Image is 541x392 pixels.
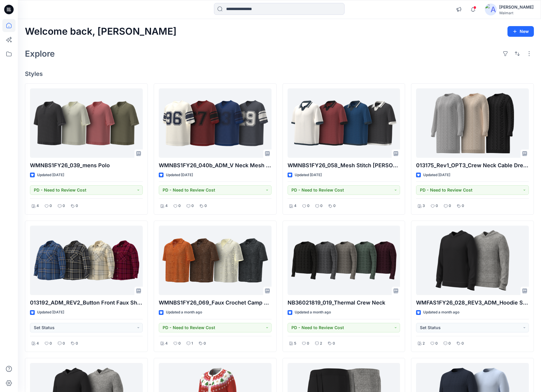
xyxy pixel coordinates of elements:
p: 0 [307,203,310,209]
p: 2 [423,340,425,347]
p: 0 [76,203,78,209]
p: 4 [37,203,39,209]
p: Updated [DATE] [37,172,64,178]
a: WMFAS1FY26_028_REV3_ADM_Hoodie Sweater [416,226,529,295]
p: 1 [191,340,193,347]
p: 0 [461,340,464,347]
a: NB36021819_019_Thermal Crew Neck [288,226,400,295]
p: Updated a month ago [166,309,202,315]
p: 0 [307,340,309,347]
p: 0 [449,203,451,209]
a: WMNBS1FY26_039_mens Polo [30,88,143,158]
p: 4 [165,203,168,209]
p: 4 [294,203,296,209]
p: WMNBS1FY26_069_Faux Crochet Camp Collar [159,299,272,307]
p: WMNBS1FY26_058_Mesh Stitch [PERSON_NAME] Sweater [288,161,400,170]
p: WMNBS1FY26_039_mens Polo [30,161,143,170]
p: 0 [333,203,336,209]
p: Updated a month ago [423,309,459,315]
img: avatar [485,4,497,15]
p: 0 [448,340,451,347]
p: 013175_Rev1_OPT3_Crew Neck Cable Dress [416,161,529,170]
a: 013175_Rev1_OPT3_Crew Neck Cable Dress [416,88,529,158]
p: 4 [165,340,168,347]
p: 0 [204,203,207,209]
a: 013192_ADM_REV2_Button Front Faux Shearling Shacket(2) [30,226,143,295]
h4: Styles [25,70,534,77]
h2: Welcome back, [PERSON_NAME] [25,26,177,37]
p: Updated [DATE] [423,172,450,178]
p: 0 [178,340,181,347]
p: NB36021819_019_Thermal Crew Neck [288,299,400,307]
p: 0 [320,203,323,209]
p: Updated a month ago [295,309,331,315]
p: WMFAS1FY26_028_REV3_ADM_Hoodie Sweater [416,299,529,307]
a: WMNBS1FY26_040b_ADM_V Neck Mesh Boxy Tee [159,88,272,158]
p: 5 [294,340,296,347]
p: Updated [DATE] [166,172,193,178]
p: 0 [50,340,52,347]
div: Walmart [499,11,534,15]
p: 0 [191,203,194,209]
p: 3 [423,203,425,209]
h2: Explore [25,49,55,58]
p: 0 [76,340,78,347]
div: [PERSON_NAME] [499,4,534,11]
p: 0 [333,340,335,347]
p: 0 [50,203,52,209]
p: 013192_ADM_REV2_Button Front Faux Shearling Shacket(2) [30,299,143,307]
p: Updated [DATE] [295,172,322,178]
p: Updated [DATE] [37,309,64,315]
p: 4 [37,340,39,347]
p: 0 [204,340,206,347]
p: 0 [435,340,438,347]
p: 0 [178,203,181,209]
p: 0 [63,203,65,209]
a: WMNBS1FY26_069_Faux Crochet Camp Collar [159,226,272,295]
p: 2 [320,340,322,347]
button: New [507,26,534,37]
p: 0 [436,203,438,209]
p: 0 [63,340,65,347]
p: 0 [462,203,464,209]
p: WMNBS1FY26_040b_ADM_V Neck Mesh Boxy Tee [159,161,272,170]
a: WMNBS1FY26_058_Mesh Stitch Johnny Collar Sweater [288,88,400,158]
